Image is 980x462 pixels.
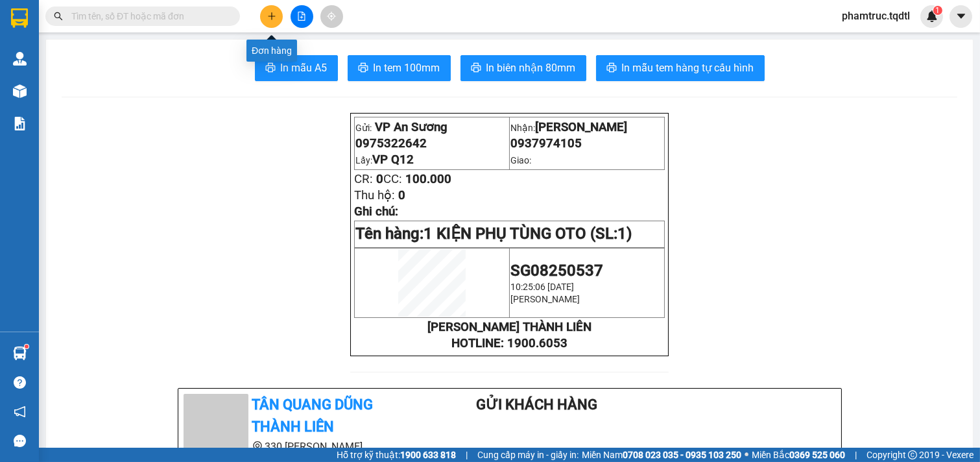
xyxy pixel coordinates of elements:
span: Lấy: [355,155,414,165]
span: VP Q12 [25,54,66,68]
p: Gửi: [355,120,508,134]
span: environment [252,441,263,452]
span: Lấy: [5,55,66,67]
span: 0975322642 [5,38,77,52]
sup: 1 [933,6,942,15]
span: Giao: [97,54,121,66]
span: In tem 100mm [374,60,440,76]
span: printer [265,62,276,75]
span: CC: [383,172,402,186]
span: Tên hàng: [355,225,632,243]
p: Nhận: [510,120,663,134]
span: 0 [26,73,33,88]
span: CR: [4,73,23,88]
span: copyright [908,450,917,459]
span: CC: [33,73,52,88]
input: Tìm tên, số ĐT hoặc mã đơn [71,9,224,23]
strong: [PERSON_NAME] THÀNH LIÊN [427,320,592,334]
span: 100.000 [55,73,101,88]
img: solution-icon [13,117,27,130]
span: notification [14,406,26,418]
button: printerIn mẫu A5 [255,55,338,81]
span: Miền Nam [582,448,741,462]
img: warehouse-icon [13,346,27,360]
span: In mẫu A5 [281,60,328,76]
button: plus [260,5,283,28]
span: In biên nhận 80mm [486,60,576,76]
span: 0 [48,90,55,104]
span: plus [267,12,276,21]
span: 1 KIỆN PHỤ TÙNG OTO (SL: [424,225,632,243]
span: phamtruc.tqdtl [831,8,920,24]
span: file-add [297,12,306,21]
p: Nhận: [97,9,189,36]
img: logo-vxr [11,8,28,28]
span: 1 [935,6,940,15]
button: printerIn mẫu tem hàng tự cấu hình [596,55,765,81]
span: 0 [376,172,383,186]
span: Giao: [510,155,531,165]
span: SG08250537 [510,261,603,280]
button: printerIn tem 100mm [348,55,451,81]
span: VP Q12 [372,152,414,167]
span: 0 [398,188,405,202]
span: search [54,12,63,21]
button: printerIn biên nhận 80mm [460,55,586,81]
sup: 1 [25,345,29,348]
span: VP An Sương [5,7,60,36]
span: [PERSON_NAME] [535,120,627,134]
span: aim [327,12,336,21]
span: CR: [354,172,373,186]
span: 0975322642 [355,136,427,151]
img: icon-new-feature [926,10,938,22]
strong: 0708 023 035 - 0935 103 250 [623,450,741,460]
span: ⚪️ [745,452,748,457]
span: 100.000 [405,172,451,186]
span: caret-down [955,10,967,22]
button: aim [320,5,343,28]
span: Ghi chú: [354,204,398,219]
b: Tân Quang Dũng Thành Liên [252,396,374,435]
span: printer [358,62,368,75]
span: Miền Bắc [752,448,845,462]
button: file-add [291,5,313,28]
strong: 0369 525 060 [789,450,845,460]
span: 0937974105 [510,136,582,151]
li: 330 [PERSON_NAME] [184,439,425,455]
img: warehouse-icon [13,52,27,66]
span: | [855,448,857,462]
span: question-circle [14,376,26,389]
span: 10:25:06 [DATE] [510,282,574,292]
span: | [466,448,468,462]
span: VP An Sương [375,120,448,134]
img: warehouse-icon [13,84,27,98]
span: Thu hộ: [4,90,45,104]
span: In mẫu tem hàng tự cấu hình [622,60,754,76]
b: Gửi khách hàng [476,396,597,413]
span: 0937974105 [97,38,169,52]
strong: 1900 633 818 [400,450,456,460]
span: Thu hộ: [354,188,395,202]
strong: HOTLINE: 1900.6053 [451,336,568,350]
span: printer [606,62,617,75]
span: printer [471,62,481,75]
span: [PERSON_NAME] [97,21,189,36]
p: Gửi: [5,7,95,36]
button: caret-down [950,5,972,28]
span: Hỗ trợ kỹ thuật: [337,448,456,462]
span: 1) [617,225,632,243]
span: [PERSON_NAME] [510,294,580,304]
span: message [14,435,26,447]
span: Cung cấp máy in - giấy in: [477,448,579,462]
